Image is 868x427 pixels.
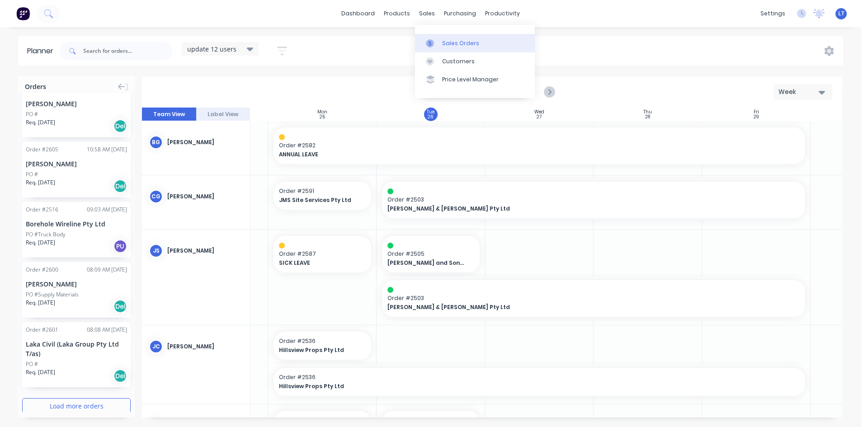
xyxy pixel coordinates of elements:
[113,239,127,253] div: PU
[279,187,366,195] span: Order # 2591
[25,82,46,91] span: Orders
[537,115,542,119] div: 27
[774,84,832,100] button: Week
[16,7,30,20] img: Factory
[27,46,58,56] div: Planner
[387,294,800,302] span: Order # 2503
[26,368,55,376] span: Req. [DATE]
[26,118,55,127] span: Req. [DATE]
[279,259,357,267] span: SICK LEAVE
[149,340,163,353] div: JC
[337,7,379,20] a: dashboard
[838,9,844,18] span: LT
[415,70,535,89] a: Price Level Manager
[113,300,127,313] div: Del
[142,108,196,121] button: Team View
[113,369,127,383] div: Del
[87,206,127,214] div: 09:03 AM [DATE]
[442,75,499,84] div: Price Level Manager
[415,7,439,20] div: sales
[754,115,759,119] div: 29
[26,145,58,154] div: Order # 2605
[415,34,535,52] a: Sales Orders
[87,326,127,334] div: 08:08 AM [DATE]
[534,109,544,115] div: Wed
[279,150,748,159] span: ANNUAL LEAVE
[87,145,127,154] div: 10:58 AM [DATE]
[645,115,650,119] div: 28
[167,192,243,201] div: [PERSON_NAME]
[167,138,243,146] div: [PERSON_NAME]
[379,7,415,20] div: products
[387,205,759,213] span: [PERSON_NAME] & [PERSON_NAME] Pty Ltd
[26,219,127,229] div: Borehole Wireline Pty Ltd
[26,360,38,368] div: PO #
[26,99,127,108] div: [PERSON_NAME]
[26,279,127,289] div: [PERSON_NAME]
[149,190,163,203] div: CG
[22,398,131,414] button: Load more orders
[427,109,434,115] div: Tue
[26,266,58,274] div: Order # 2600
[387,250,474,258] span: Order # 2505
[87,266,127,274] div: 08:09 AM [DATE]
[187,44,236,54] span: update 12 users
[415,52,535,70] a: Customers
[756,7,790,20] div: settings
[167,343,243,351] div: [PERSON_NAME]
[26,178,55,187] span: Req. [DATE]
[279,196,357,204] span: JMS Site Services Pty Ltd
[26,299,55,307] span: Req. [DATE]
[26,326,58,334] div: Order # 2601
[26,170,38,178] div: PO #
[481,7,524,20] div: productivity
[26,291,79,299] div: PO #Supply Materials
[387,303,759,311] span: [PERSON_NAME] & [PERSON_NAME] Pty Ltd
[279,337,366,345] span: Order # 2536
[196,108,250,121] button: Label View
[113,179,127,193] div: Del
[26,230,66,239] div: PO #Truck Body
[26,110,38,118] div: PO #
[149,244,163,258] div: JS
[442,57,475,66] div: Customers
[149,136,163,149] div: BG
[428,115,434,119] div: 26
[26,159,127,169] div: [PERSON_NAME]
[279,250,366,258] span: Order # 2587
[754,109,759,115] div: Fri
[83,42,173,60] input: Search for orders...
[387,259,466,267] span: [PERSON_NAME] and Sons PTY LTD
[279,373,800,381] span: Order # 2536
[279,141,800,150] span: Order # 2582
[167,247,243,255] div: [PERSON_NAME]
[442,39,479,47] div: Sales Orders
[279,346,357,354] span: Hillsview Props Pty Ltd
[26,206,58,214] div: Order # 2516
[439,7,481,20] div: purchasing
[320,115,325,119] div: 25
[113,119,127,133] div: Del
[778,87,820,97] div: Week
[26,239,55,247] span: Req. [DATE]
[26,339,127,358] div: Laka Civil (Laka Group Pty Ltd T/as)
[643,109,652,115] div: Thu
[279,382,748,390] span: Hillsview Props Pty Ltd
[387,416,474,424] span: Order # 2611
[387,196,800,204] span: Order # 2503
[317,109,327,115] div: Mon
